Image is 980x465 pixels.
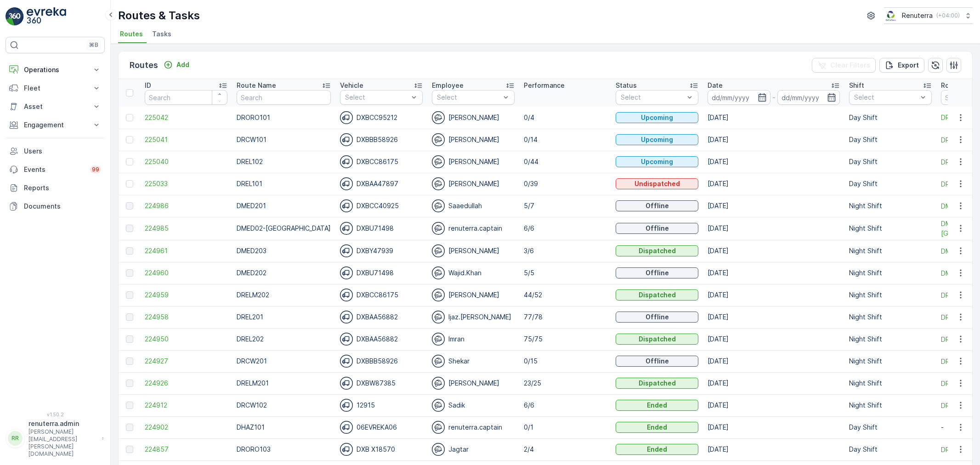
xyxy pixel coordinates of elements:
p: 75/75 [524,335,606,344]
img: svg%3e [340,421,353,434]
p: 6/6 [524,401,606,410]
div: Toggle Row Selected [126,335,133,343]
p: DREL202 [237,335,331,344]
p: Export [898,61,919,70]
div: Toggle Row Selected [126,158,133,165]
p: 77/78 [524,312,606,322]
div: Toggle Row Selected [126,357,133,365]
p: Select [437,93,500,102]
img: svg%3e [340,222,353,235]
img: svg%3e [340,111,353,124]
span: 224958 [145,312,227,322]
div: [PERSON_NAME] [432,177,515,190]
p: Upcoming [641,135,673,144]
p: Ended [647,445,667,454]
img: svg%3e [340,155,353,168]
span: 224857 [145,445,227,454]
p: 6/6 [524,224,606,233]
p: ( +04:00 ) [936,12,960,19]
p: Night Shift [849,268,932,278]
p: Night Shift [849,312,932,322]
p: DREL201 [237,312,331,322]
td: [DATE] [703,173,844,195]
button: Dispatched [616,289,698,301]
td: [DATE] [703,438,844,460]
p: Dispatched [639,246,676,255]
td: [DATE] [703,394,844,416]
div: Toggle Row Selected [126,424,133,431]
p: Night Shift [849,401,932,410]
span: 224927 [145,357,227,366]
p: 0/4 [524,113,606,122]
img: svg%3e [432,244,445,257]
div: DXBCC40925 [340,199,423,212]
p: 44/52 [524,290,606,300]
div: 12915 [340,399,423,412]
td: [DATE] [703,107,844,129]
div: DXBCC86175 [340,289,423,301]
div: Toggle Row Selected [126,313,133,321]
a: 224950 [145,335,227,344]
p: Day Shift [849,423,932,432]
div: DXBU71498 [340,222,423,235]
button: Upcoming [616,134,698,145]
p: Ended [647,423,667,432]
p: Select [621,93,684,102]
img: svg%3e [340,289,353,301]
div: [PERSON_NAME] [432,377,515,390]
img: svg%3e [432,399,445,412]
p: Add [176,60,189,69]
img: svg%3e [340,199,353,212]
p: Operations [24,65,86,74]
p: Offline [646,268,669,278]
div: DXBAA47897 [340,177,423,190]
img: svg%3e [340,133,353,146]
button: Clear Filters [812,58,876,73]
img: svg%3e [432,355,445,368]
p: DMED201 [237,201,331,210]
p: renuterra.admin [28,419,97,428]
p: Upcoming [641,113,673,122]
a: Events99 [6,160,105,179]
div: Toggle Row Selected [126,202,133,210]
a: 224961 [145,246,227,255]
p: DRCW102 [237,401,331,410]
p: DMED203 [237,246,331,255]
td: [DATE] [703,195,844,217]
p: Night Shift [849,224,932,233]
p: Day Shift [849,135,932,144]
input: Search [237,90,331,105]
div: Toggle Row Selected [126,291,133,299]
p: DRCW101 [237,135,331,144]
p: Dispatched [639,379,676,388]
a: 225042 [145,113,227,122]
div: [PERSON_NAME] [432,133,515,146]
span: 224902 [145,423,227,432]
img: svg%3e [432,111,445,124]
div: Toggle Row Selected [126,402,133,409]
div: RR [8,431,23,446]
p: Employee [432,81,464,90]
div: DXBBB58926 [340,355,423,368]
img: svg%3e [340,377,353,390]
button: Asset [6,97,105,116]
p: Day Shift [849,157,932,166]
p: Night Shift [849,335,932,344]
p: Engagement [24,120,86,130]
p: Dispatched [639,335,676,344]
div: Toggle Row Selected [126,136,133,143]
p: Ended [647,401,667,410]
button: Export [879,58,924,73]
img: svg%3e [340,311,353,323]
p: 0/14 [524,135,606,144]
span: 224912 [145,401,227,410]
p: Clear Filters [830,61,870,70]
div: Wajid.Khan [432,267,515,279]
p: Offline [646,201,669,210]
div: Toggle Row Selected [126,446,133,453]
img: logo_light-DOdMpM7g.png [27,7,66,26]
p: Dispatched [639,290,676,300]
p: Documents [24,202,101,211]
img: svg%3e [432,155,445,168]
p: Events [24,165,85,174]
